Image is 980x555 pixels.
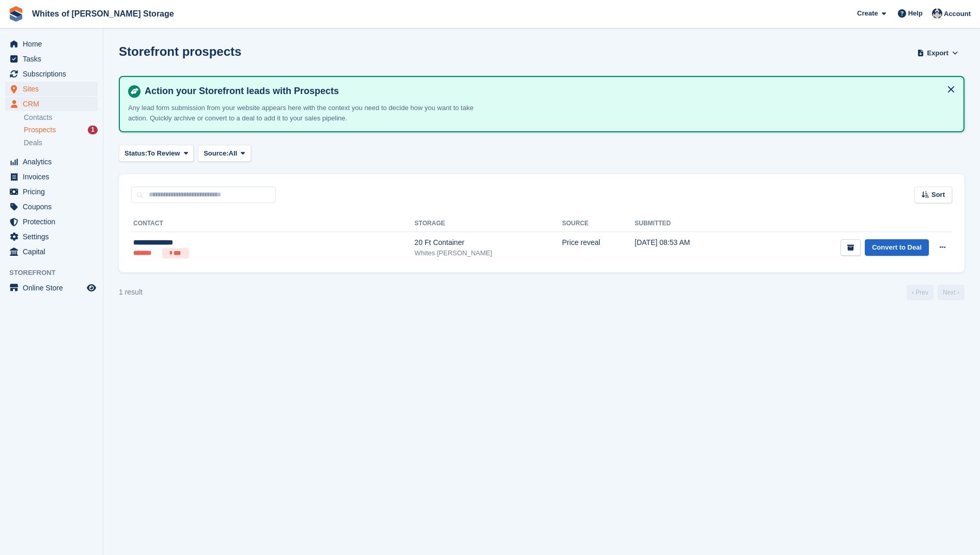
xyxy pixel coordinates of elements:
[5,52,98,66] a: menu
[23,199,85,214] span: Coupons
[24,113,98,122] a: Contacts
[23,37,85,51] span: Home
[125,148,147,159] span: Status:
[204,148,228,159] span: Source:
[5,155,98,169] a: menu
[865,239,929,256] a: Convert to Deal
[24,138,42,148] span: Deals
[5,229,98,244] a: menu
[23,184,85,199] span: Pricing
[5,37,98,51] a: menu
[128,103,490,123] p: Any lead form submission from your website appears here with the context you need to decide how y...
[229,148,238,159] span: All
[635,215,740,232] th: Submitted
[5,214,98,229] a: menu
[198,145,251,162] button: Source: All
[23,229,85,244] span: Settings
[9,268,103,278] span: Storefront
[5,281,98,295] a: menu
[414,237,562,248] div: 20 Ft Container
[28,5,178,22] a: Whites of [PERSON_NAME] Storage
[85,282,98,294] a: Preview store
[23,97,85,111] span: CRM
[414,248,562,258] div: Whites [PERSON_NAME]
[905,285,967,300] nav: Page
[562,215,635,232] th: Source
[5,67,98,81] a: menu
[23,155,85,169] span: Analytics
[5,199,98,214] a: menu
[635,232,740,264] td: [DATE] 08:53 AM
[908,8,923,19] span: Help
[5,82,98,96] a: menu
[5,244,98,259] a: menu
[907,285,934,300] a: Previous
[23,82,85,96] span: Sites
[944,9,971,19] span: Account
[5,169,98,184] a: menu
[119,287,143,298] div: 1 result
[562,232,635,264] td: Price reveal
[5,184,98,199] a: menu
[119,44,241,58] h1: Storefront prospects
[857,8,878,19] span: Create
[147,148,180,159] span: To Review
[414,215,562,232] th: Storage
[23,244,85,259] span: Capital
[938,285,965,300] a: Next
[8,6,24,22] img: stora-icon-8386f47178a22dfd0bd8f6a31ec36ba5ce8667c1dd55bd0f319d3a0aa187defe.svg
[119,145,194,162] button: Status: To Review
[131,215,414,232] th: Contact
[23,281,85,295] span: Online Store
[23,52,85,66] span: Tasks
[88,126,98,134] div: 1
[24,125,98,135] a: Prospects 1
[927,48,948,58] span: Export
[141,85,955,97] h4: Action your Storefront leads with Prospects
[915,44,960,61] button: Export
[5,97,98,111] a: menu
[23,214,85,229] span: Protection
[932,8,942,19] img: Wendy
[23,67,85,81] span: Subscriptions
[23,169,85,184] span: Invoices
[24,125,56,135] span: Prospects
[24,137,98,148] a: Deals
[931,190,945,200] span: Sort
